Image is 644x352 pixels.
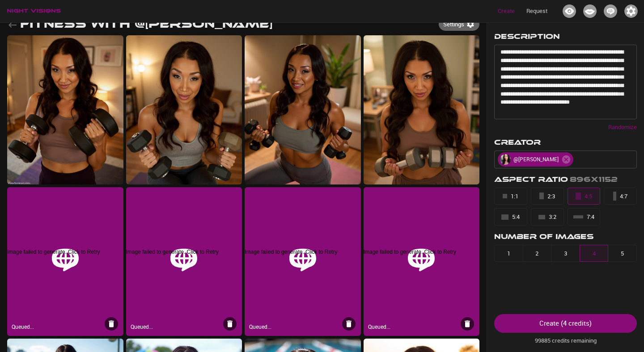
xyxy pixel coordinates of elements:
[170,247,197,273] img: Brand Icon
[7,9,61,13] img: logo
[20,17,273,31] h1: Fitness with @[PERSON_NAME]
[245,35,361,184] img: 10 - Fitness with @Vicki Chase
[621,2,641,21] button: Icon
[551,245,580,262] button: 3
[52,247,79,273] img: Brand Icon
[364,35,480,184] img: 09 - Fitness with @Vicki Chase
[583,4,597,18] img: Icon
[568,208,601,226] button: 7:4
[600,2,621,21] button: Icon
[559,7,580,14] a: Projects
[7,248,123,261] div: Image failed to generate. Click to Retry
[624,4,638,18] img: Icon
[494,314,637,333] button: Create (4 credits)
[523,245,552,262] button: 2
[126,35,242,184] img: 11 - Fitness with @Vicki Chase
[498,7,515,16] p: Create
[494,33,560,45] h3: Description
[494,233,637,245] h3: Number of Images
[570,176,618,188] h3: 896x1152
[508,155,564,163] span: @[PERSON_NAME]
[559,2,580,21] button: Icon
[526,7,547,16] p: Request
[494,245,523,262] button: 1
[126,248,242,261] div: Image failed to generate. Click to Retry
[563,4,576,18] img: Icon
[580,7,600,14] a: Creators
[500,154,511,165] img: Vicki Chase
[580,2,600,21] button: Icon
[494,176,570,188] h3: Aspect Ratio
[501,212,520,222] div: 5:4
[494,208,527,226] button: 5:4
[7,35,123,184] img: 12 - Fitness with @Vicki Chase
[608,245,637,262] button: 5
[604,4,617,18] img: Icon
[604,188,637,205] button: 4:7
[494,333,637,345] p: 99885 credits remaining
[573,212,594,222] div: 7:4
[613,191,627,201] div: 4:7
[364,248,480,261] div: Image failed to generate. Click to Retry
[600,7,621,14] a: Collabs
[531,188,564,205] button: 2:3
[498,152,573,167] div: Vicki Chase@[PERSON_NAME]
[494,188,527,205] button: 1:1
[439,17,479,31] button: Settings
[245,248,361,261] div: Image failed to generate. Click to Retry
[531,208,564,226] button: 3:2
[608,123,637,132] p: Randomize
[289,247,316,273] img: Brand Icon
[494,138,541,151] h3: Creator
[538,212,556,222] div: 3:2
[539,191,555,201] div: 2:3
[503,191,518,201] div: 1:1
[576,191,592,201] div: 4:5
[539,317,592,329] div: Create ( 4 credits )
[408,247,435,273] img: Brand Icon
[568,188,601,205] button: 4:5
[580,245,609,262] button: 4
